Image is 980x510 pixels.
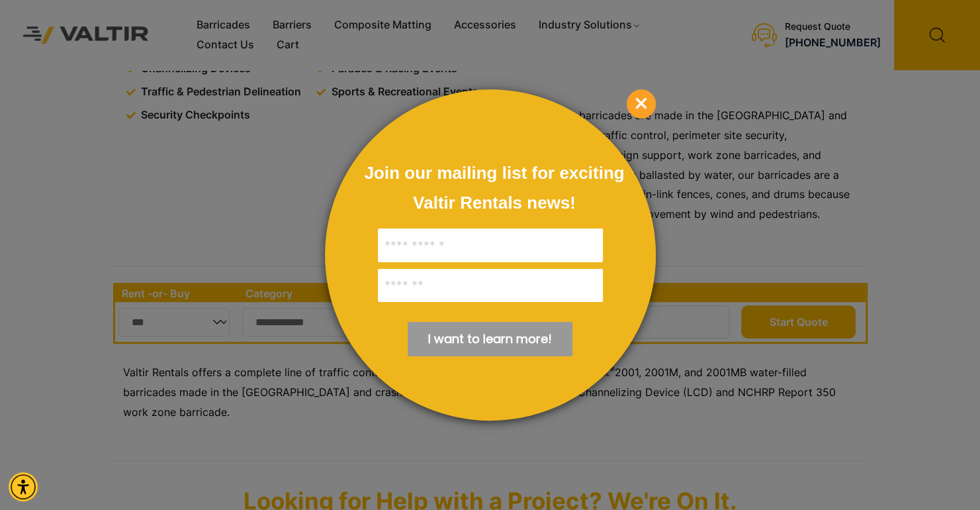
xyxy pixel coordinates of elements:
span: Join our mailing list for exciting Valtir Rentals ​news! [365,163,625,213]
div: Submit [408,322,572,356]
input: Full Name:* [378,229,603,262]
div: Close [627,89,656,119]
div: Join our mailing list for exciting Valtir Rentals ​news! [365,157,625,217]
div: Accessibility Menu [9,472,38,501]
input: Email:* [378,269,603,303]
